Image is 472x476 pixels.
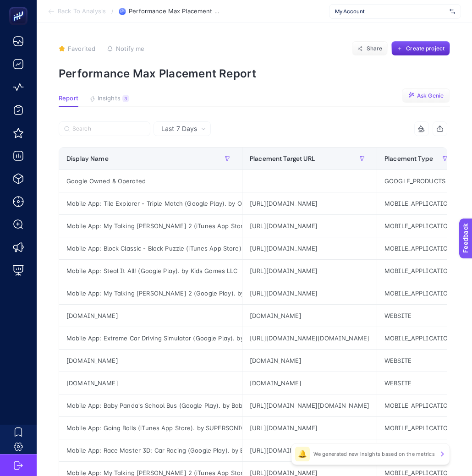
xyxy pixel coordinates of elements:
button: Share [352,41,388,56]
div: [DOMAIN_NAME] [242,372,377,394]
span: My Account [335,8,446,15]
div: Mobile App: Tile Explorer - Triple Match (Google Play). by Oakever Games [59,192,242,214]
button: Favorited [59,45,95,52]
div: MOBILE_APPLICATION [377,260,460,282]
span: Placement Type [384,155,433,162]
div: Mobile App: Baby Panda's School Bus (Google Play). by BabyBus [59,394,242,416]
span: Report [59,95,78,102]
img: svg%3e [450,7,455,16]
span: Back To Analysis [58,8,106,15]
div: [URL][DOMAIN_NAME] [242,237,377,259]
div: MOBILE_APPLICATION [377,215,460,237]
span: / [111,7,114,15]
div: [DOMAIN_NAME] [242,350,377,372]
p: We generated new insights based on the metrics [313,450,435,458]
div: MOBILE_APPLICATION [377,192,460,214]
div: [URL][DOMAIN_NAME] [242,260,377,282]
div: [URL][DOMAIN_NAME] [242,417,377,439]
span: Favorited [68,45,95,52]
div: WEBSITE [377,350,460,372]
span: Placement Target URL [250,155,315,162]
div: [DOMAIN_NAME] [59,350,242,372]
div: [URL][DOMAIN_NAME] [242,192,377,214]
p: Performance Max Placement Report [59,67,450,80]
div: [URL][DOMAIN_NAME] [242,282,377,304]
span: Share [367,45,383,52]
div: 3 [122,95,129,102]
button: Create project [391,41,450,56]
div: Mobile App: My Talking [PERSON_NAME] 2 (iTunes App Store). by Outfit7 Limited [59,215,242,237]
span: Performance Max Placement Report [129,8,220,15]
div: Mobile App: Extreme Car Driving Simulator (Google Play). by AxesInMotion Racing [59,327,242,349]
span: Feedback [5,3,35,10]
button: Notify me [107,45,144,52]
div: [URL][DOMAIN_NAME][DOMAIN_NAME] [242,394,377,416]
span: Display Name [66,155,109,162]
div: MOBILE_APPLICATION [377,394,460,416]
button: Ask Genie [402,88,450,103]
div: [URL][DOMAIN_NAME] [242,215,377,237]
span: Create project [406,45,445,52]
div: WEBSITE [377,372,460,394]
div: MOBILE_APPLICATION [377,439,460,461]
div: MOBILE_APPLICATION [377,327,460,349]
div: Mobile App: Going Balls (iTunes App Store). by SUPERSONIC STUDIOS LTD [59,417,242,439]
div: MOBILE_APPLICATION [377,237,460,259]
span: Insights [98,95,121,102]
div: WEBSITE [377,305,460,327]
div: MOBILE_APPLICATION [377,282,460,304]
div: [URL][DOMAIN_NAME] [242,439,377,461]
div: Mobile App: My Talking [PERSON_NAME] 2 (Google Play). by Outfit7 Limited [59,282,242,304]
input: Search [72,126,145,132]
span: Notify me [116,45,144,52]
div: MOBILE_APPLICATION [377,417,460,439]
div: [DOMAIN_NAME] [59,372,242,394]
div: [URL][DOMAIN_NAME][DOMAIN_NAME] [242,327,377,349]
div: GOOGLE_PRODUCTS [377,170,460,192]
div: Mobile App: Race Master 3D: Car Racing (Google Play). by Beresnev Games [59,439,242,461]
span: Ask Genie [417,92,444,99]
div: [DOMAIN_NAME] [242,305,377,327]
div: Mobile App: Block Classic - Block Puzzle (iTunes App Store). by ONETAP VIET NAM TECHNOLOGY COMPAN... [59,237,242,259]
div: Mobile App: Steal It All! (Google Play). by Kids Games LLC [59,260,242,282]
span: Last 7 Days [161,124,197,133]
div: Google Owned & Operated [59,170,242,192]
div: 🔔 [295,447,310,461]
div: [DOMAIN_NAME] [59,305,242,327]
